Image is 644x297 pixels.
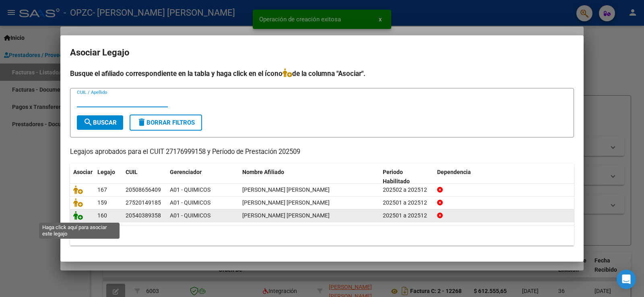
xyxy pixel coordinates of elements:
div: Open Intercom Messenger [617,270,636,289]
span: Asociar [73,169,93,175]
datatable-header-cell: CUIL [122,164,167,190]
span: Legajo [97,169,115,175]
div: 202502 a 202512 [383,185,431,195]
span: CUIL [126,169,138,175]
button: Buscar [77,115,123,130]
datatable-header-cell: Nombre Afiliado [239,164,380,190]
span: A01 - QUIMICOS [170,199,211,206]
p: Legajos aprobados para el CUIT 27176999158 y Período de Prestación 202509 [70,147,574,157]
button: Borrar Filtros [130,115,202,131]
datatable-header-cell: Asociar [70,164,94,190]
span: Periodo Habilitado [383,169,410,184]
datatable-header-cell: Periodo Habilitado [380,164,434,190]
mat-icon: search [83,117,93,127]
div: 202501 a 202512 [383,211,431,220]
span: Buscar [83,119,117,126]
h4: Busque el afiliado correspondiente en la tabla y haga click en el ícono de la columna "Asociar". [70,68,574,79]
span: Borrar Filtros [137,119,195,126]
div: 27520149185 [126,198,161,207]
datatable-header-cell: Legajo [94,164,122,190]
div: 202501 a 202512 [383,198,431,207]
span: Nombre Afiliado [242,169,284,175]
div: 20540389358 [126,211,161,220]
span: Gerenciador [170,169,202,175]
span: A01 - QUIMICOS [170,186,211,193]
span: 159 [97,199,107,206]
span: Dependencia [437,169,471,175]
span: 167 [97,186,107,193]
datatable-header-cell: Dependencia [434,164,574,190]
span: AVILA UMA AILIN [242,199,330,206]
span: BURGOS BENJAMIN LORENZO [242,186,330,193]
span: ARCE UÑO ALAN GABRIEL [242,212,330,219]
div: 3 registros [70,225,574,246]
datatable-header-cell: Gerenciador [167,164,239,190]
div: 20508656409 [126,185,161,195]
mat-icon: delete [137,117,147,127]
span: A01 - QUIMICOS [170,212,211,219]
span: 160 [97,212,107,219]
h2: Asociar Legajo [70,45,574,60]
